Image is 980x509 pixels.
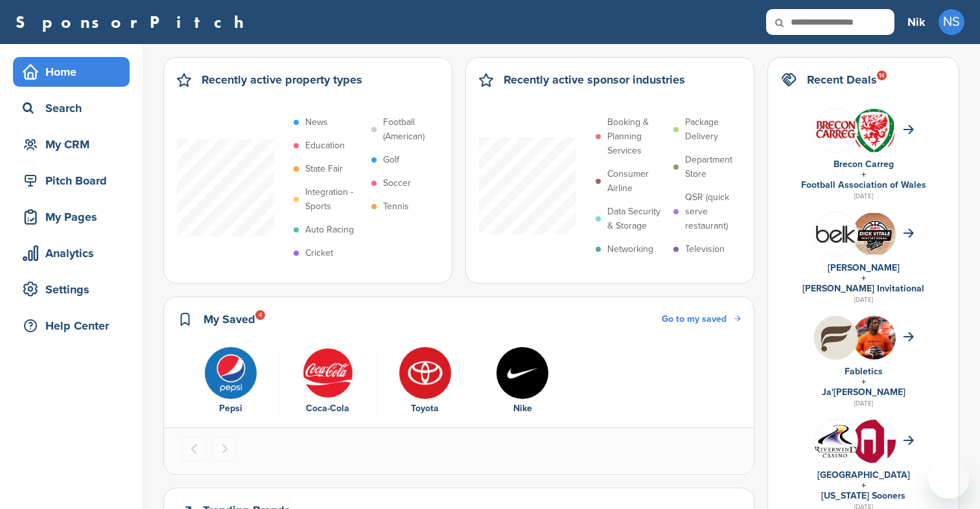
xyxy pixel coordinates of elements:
a: + [861,169,866,180]
img: Fvoowbej 400x400 [814,109,857,152]
a: [PERSON_NAME] [828,262,900,273]
img: Cleanshot 2025 09 07 at 20.31.59 2x [852,213,896,254]
div: My Pages [19,205,130,229]
img: Data?1415805766 [852,420,896,479]
a: Football Association of Wales [801,179,926,190]
a: Pitch Board [13,166,130,196]
p: QSR (quick serve restaurant) [685,190,745,233]
a: + [861,480,866,491]
p: Cricket [305,246,333,260]
p: Department Store [685,153,745,181]
div: Settings [19,278,130,301]
p: Tennis [383,199,409,214]
p: Football (American) [383,115,443,144]
p: News [305,115,328,130]
img: Nike logo [496,346,549,400]
a: Nike logo Nike [480,346,565,416]
p: Auto Racing [305,223,354,237]
a: My CRM [13,130,130,159]
p: Education [305,139,345,153]
img: Ja'marr chase [852,316,896,368]
iframe: Button to launch messaging window [928,457,970,499]
a: Analytics [13,238,130,268]
span: Go to my saved [662,313,727,324]
div: Search [19,96,130,120]
div: Toyota [383,402,467,416]
img: Data [814,425,857,458]
div: Help Center [19,314,130,337]
p: Booking & Planning Services [607,115,667,158]
div: Home [19,60,130,84]
div: 4 [255,310,265,320]
div: Pepsi [189,402,272,416]
div: Pitch Board [19,169,130,192]
h3: Nik [907,13,926,31]
img: Pepsi logo [204,346,257,400]
button: Next slide [212,436,237,461]
a: Help Center [13,311,130,341]
p: Television [685,242,725,256]
a: My Pages [13,202,130,232]
a: Settings [13,275,130,304]
a: + [861,376,866,387]
p: State Fair [305,162,343,176]
a: Brecon Carreg [834,159,894,170]
p: Package Delivery [685,115,745,144]
div: 4 of 4 [474,346,571,416]
a: Go to my saved [662,312,741,326]
div: Coca-Cola [286,402,369,416]
div: Nike [480,402,565,416]
a: + [861,273,866,284]
p: Soccer [383,176,411,190]
div: 1 of 4 [182,346,279,416]
p: Consumer Airline [607,167,667,196]
a: 451ddf96e958c635948cd88c29892565 Coca-Cola [286,346,369,416]
img: 451ddf96e958c635948cd88c29892565 [301,346,355,400]
span: NS [939,9,964,35]
h2: Recently active sponsor industries [504,71,685,89]
p: Golf [383,153,399,167]
h2: My Saved [204,310,255,328]
h2: Recently active property types [202,71,362,89]
a: Fabletics [845,366,883,377]
a: [US_STATE] Sooners [821,490,905,501]
div: [DATE] [781,294,946,306]
a: Nik [907,8,926,36]
p: Integration - Sports [305,185,365,214]
p: Networking [607,242,653,256]
a: [PERSON_NAME] Invitational [802,283,924,294]
a: Pepsi logo Pepsi [189,346,272,416]
div: My CRM [19,133,130,156]
img: 170px football association of wales logo.svg [852,109,896,159]
div: Analytics [19,242,130,265]
div: 3 of 4 [377,346,474,416]
a: Ja'[PERSON_NAME] [822,387,905,398]
p: Data Security & Storage [607,205,667,233]
button: Previous slide [182,436,207,461]
a: Toyota logo Toyota [383,346,467,416]
img: Hb geub1 400x400 [814,316,857,359]
a: Search [13,93,130,123]
div: 14 [877,71,887,80]
h2: Recent Deals [807,71,877,89]
div: 2 of 4 [279,346,377,416]
a: Home [13,57,130,87]
img: L 1bnuap 400x400 [814,212,857,256]
div: [DATE] [781,398,946,409]
img: Toyota logo [399,346,452,400]
a: [GEOGRAPHIC_DATA] [817,469,910,481]
a: SponsorPitch [16,14,252,30]
div: [DATE] [781,190,946,202]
